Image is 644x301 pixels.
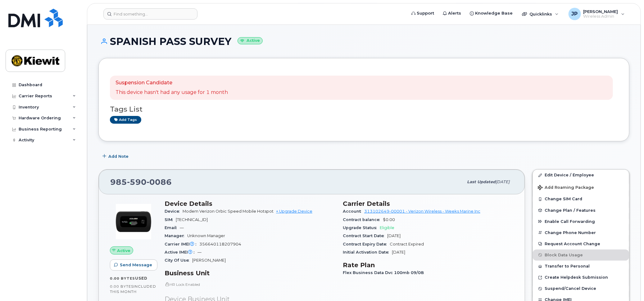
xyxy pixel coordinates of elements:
[343,242,390,246] span: Contract Expiry Date
[165,233,187,238] span: Manager
[183,209,274,214] span: Modem Verizon Orbic Speed Mobile Hotspot
[496,179,510,184] span: [DATE]
[380,225,394,230] span: Eligible
[533,272,629,283] a: Create Helpdesk Submission
[120,262,152,268] span: Send Message
[533,181,629,193] button: Add Roaming Package
[533,170,629,181] a: Edit Device / Employee
[343,250,392,255] span: Initial Activation Date
[392,250,405,255] span: [DATE]
[180,225,184,230] span: —
[165,258,192,263] span: City Of Use
[127,177,147,187] span: 590
[165,200,335,207] h3: Device Details
[192,258,226,263] span: [PERSON_NAME]
[110,105,618,113] h3: Tags List
[115,203,152,240] img: image20231002-3703462-fz9zi0.jpeg
[176,217,208,222] span: [TECHNICAL_ID]
[533,227,629,238] button: Change Phone Number
[533,283,629,294] button: Suspend/Cancel Device
[364,209,480,214] a: 313102649-00001 - Verizon Wireless - Weeks Marine Inc
[533,205,629,216] button: Change Plan / Features
[165,269,335,277] h3: Business Unit
[390,242,424,246] span: Contract Expired
[545,208,596,213] span: Change Plan / Features
[147,177,172,187] span: 0086
[533,261,629,272] button: Transfer to Personal
[538,185,594,191] span: Add Roaming Package
[617,274,639,296] iframe: Messenger Launcher
[545,219,595,224] span: Enable Call Forwarding
[533,238,629,250] button: Request Account Change
[343,225,380,230] span: Upgrade Status
[165,242,199,246] span: Carrier IMEI
[110,116,141,124] a: Add tags
[467,179,496,184] span: Last updated
[110,177,172,187] span: 985
[343,209,364,214] span: Account
[199,242,241,246] span: 356640118207904
[135,276,147,281] span: used
[533,216,629,227] button: Enable Call Forwarding
[165,225,180,230] span: Email
[165,217,176,222] span: SIM
[165,282,335,287] p: HR Lock Enabled
[276,209,312,214] a: + Upgrade Device
[165,250,197,255] span: Active IMEI
[98,151,134,162] button: Add Note
[116,89,228,96] p: This device hasn't had any usage for 1 month
[343,200,514,207] h3: Carrier Details
[110,284,156,294] span: included this month
[343,233,387,238] span: Contract Start Date
[110,284,134,289] span: 0.00 Bytes
[343,270,427,275] span: Flex Business Data Dvc 100mb 09/08
[98,36,629,47] h1: SPANISH PASS SURVEY
[238,37,263,44] small: Active
[117,248,130,254] span: Active
[545,286,596,291] span: Suspend/Cancel Device
[197,250,202,255] span: —
[383,217,395,222] span: $0.00
[533,193,629,205] button: Change SIM Card
[343,217,383,222] span: Contract balance
[187,233,225,238] span: Unknown Manager
[343,261,514,269] h3: Rate Plan
[110,259,157,271] button: Send Message
[110,276,135,281] span: 0.00 Bytes
[387,233,401,238] span: [DATE]
[108,153,129,159] span: Add Note
[165,209,183,214] span: Device
[116,79,228,86] p: Suspension Candidate
[533,250,629,261] button: Block Data Usage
